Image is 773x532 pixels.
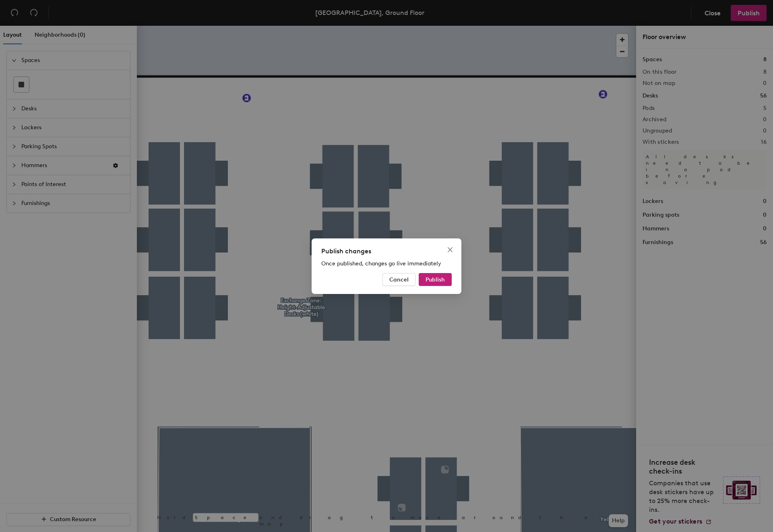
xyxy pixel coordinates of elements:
[444,246,457,253] span: Close
[426,276,445,283] span: Publish
[419,273,452,286] button: Publish
[321,246,452,256] div: Publish changes
[447,246,453,253] span: close
[382,273,415,286] button: Cancel
[444,243,457,256] button: Close
[389,276,409,283] span: Cancel
[321,260,441,267] span: Once published, changes go live immediately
